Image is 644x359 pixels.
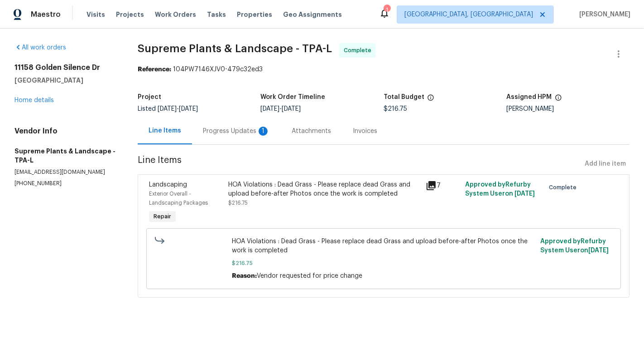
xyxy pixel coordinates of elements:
div: Invoices [353,127,377,136]
span: [GEOGRAPHIC_DATA], [GEOGRAPHIC_DATA] [404,10,533,19]
div: HOA Violations : Dead Grass - Please replace dead Grass and upload before-after Photos once the w... [228,180,421,198]
span: Line Items [138,156,581,172]
h5: Total Budget [384,94,424,100]
span: [DATE] [589,247,609,254]
span: Complete [549,183,580,192]
span: Geo Assignments [283,10,342,19]
h4: Vendor Info [14,127,116,136]
span: Maestro [31,10,61,19]
h5: Supreme Plants & Landscape - TPA-L [14,147,116,165]
span: Tasks [207,11,226,18]
span: Supreme Plants & Landscape - TPA-L [138,43,332,54]
span: [PERSON_NAME] [576,10,630,19]
span: Work Orders [155,10,196,19]
h5: Assigned HPM [507,94,552,100]
span: [DATE] [261,106,280,112]
span: HOA Violations : Dead Grass - Please replace dead Grass and upload before-after Photos once the w... [232,237,535,255]
span: The hpm assigned to this work order. [555,94,562,106]
span: Visits [87,10,105,19]
span: Projects [116,10,144,19]
span: [DATE] [158,106,177,112]
span: Vendor requested for price change [257,273,362,279]
span: Approved by Refurby System User on [466,182,535,197]
div: Attachments [292,127,331,136]
p: [PHONE_NUMBER] [14,180,116,187]
span: [DATE] [179,106,198,112]
span: Reason: [232,273,257,279]
span: Listed [138,106,198,112]
h2: 11158 Golden Silence Dr [14,63,116,72]
span: - [158,106,198,112]
span: $216.75 [228,200,248,206]
div: 7 [426,180,460,191]
h5: Project [138,94,161,100]
h5: Work Order Timeline [261,94,326,100]
p: [EMAIL_ADDRESS][DOMAIN_NAME] [14,168,116,176]
span: [DATE] [282,106,301,112]
div: 104PW7146XJV0-479c32ed3 [138,65,630,74]
span: Properties [237,10,272,19]
span: Repair [150,212,175,221]
span: Exterior Overall - Landscaping Packages [149,191,208,206]
div: [PERSON_NAME] [507,106,630,112]
div: Line Items [149,126,181,135]
span: $216.75 [384,106,407,112]
span: [DATE] [515,191,535,197]
div: 1 [259,127,268,136]
span: $216.75 [232,259,535,268]
span: Approved by Refurby System User on [541,238,609,254]
span: - [261,106,301,112]
div: Progress Updates [203,127,270,136]
b: Reference: [138,66,171,73]
a: Home details [14,97,54,103]
a: All work orders [14,44,66,51]
h5: [GEOGRAPHIC_DATA] [14,76,116,85]
span: Landscaping [149,182,187,188]
span: Complete [344,46,375,55]
span: The total cost of line items that have been proposed by Opendoor. This sum includes line items th... [427,94,434,106]
div: 1 [384,5,390,15]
